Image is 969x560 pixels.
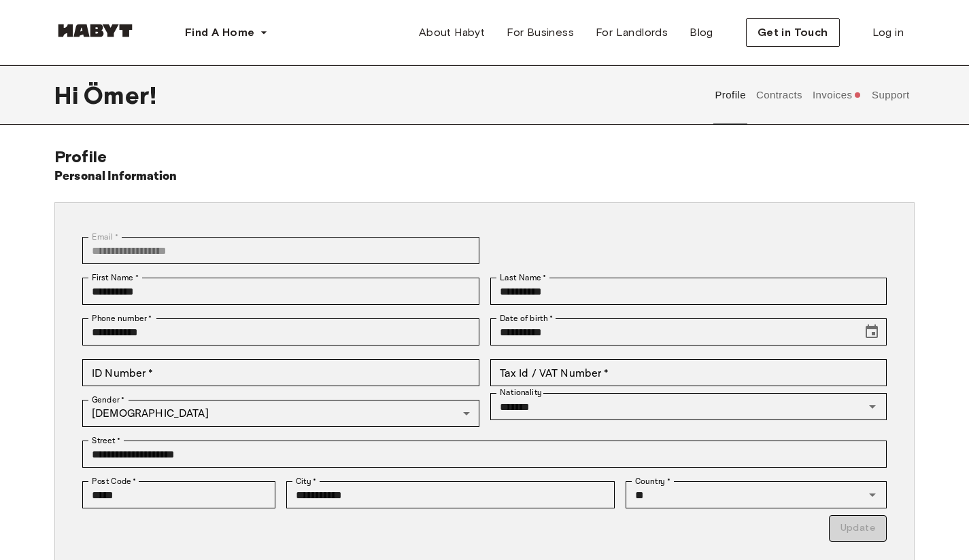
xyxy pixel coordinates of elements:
label: Post Code [92,475,137,487]
img: Habyt [54,24,136,37]
button: Choose date, selected date is Oct 20, 1996 [858,318,885,346]
button: Open [863,485,882,504]
a: Blog [679,19,724,46]
a: For Landlords [585,19,679,46]
label: Gender [92,394,124,406]
a: For Business [496,19,585,46]
a: About Habyt [408,19,496,46]
button: Open [863,397,882,416]
div: You can't change your email address at the moment. Please reach out to customer support in case y... [82,237,479,264]
label: Country [635,475,670,487]
label: Last Name [500,272,547,284]
span: For Business [507,24,574,41]
label: Email [92,231,118,243]
h6: Personal Information [54,167,177,186]
div: [DEMOGRAPHIC_DATA] [82,400,479,427]
span: Find A Home [185,24,254,41]
span: Blog [690,24,713,41]
a: Log in [862,19,915,46]
span: Hi [54,81,84,109]
span: Profile [54,147,107,166]
div: user profile tabs [710,65,915,125]
span: For Landlords [596,24,668,41]
label: City [296,475,317,487]
button: Get in Touch [746,18,840,47]
span: Get in Touch [758,24,828,41]
label: Date of birth [500,312,553,324]
button: Support [870,65,911,125]
span: Ömer ! [84,81,156,109]
label: Nationality [500,387,542,398]
label: Phone number [92,312,152,324]
span: Log in [872,24,904,41]
button: Find A Home [174,19,279,46]
label: Street [92,434,120,447]
span: About Habyt [419,24,485,41]
button: Contracts [754,65,804,125]
button: Invoices [811,65,863,125]
label: First Name [92,272,139,284]
button: Profile [713,65,748,125]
